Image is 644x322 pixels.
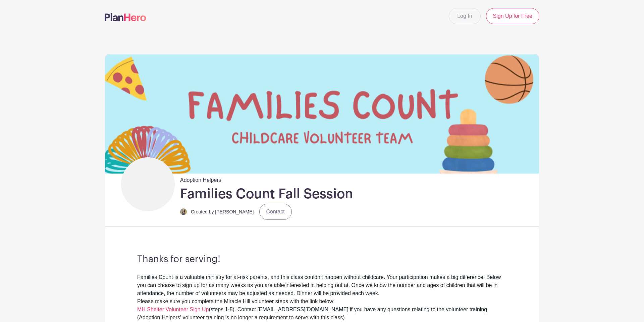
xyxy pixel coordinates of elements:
[259,204,292,220] a: Contact
[180,173,221,184] span: Adoption Helpers
[486,8,539,24] a: Sign Up for Free
[180,208,187,215] img: IMG_0582.jpg
[105,13,146,21] img: logo-507f7623f17ff9eddc593b1ce0a138ce2505c220e1c5a4e2b4648c50719b7d32.svg
[180,186,353,202] h1: Families Count Fall Session
[105,54,539,173] img: event_banner_8838.png
[191,209,254,214] small: Created by [PERSON_NAME]
[137,254,507,265] h3: Thanks for serving!
[137,307,209,312] a: MH Shelter Volunteer Sign Up
[449,8,480,24] a: Log In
